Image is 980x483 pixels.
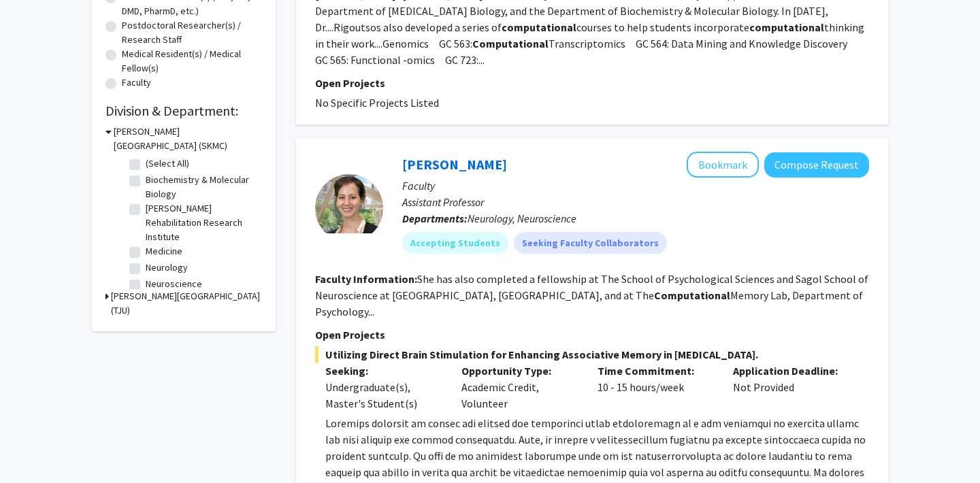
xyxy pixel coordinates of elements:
[146,173,259,201] label: Biochemistry & Molecular Biology
[733,363,849,379] p: Application Deadline:
[315,96,439,110] span: No Specific Projects Listed
[146,156,189,171] label: (Select All)
[723,363,859,412] div: Not Provided
[468,212,576,225] span: Neurology, Neuroscience
[122,47,262,76] label: Medical Resident(s) / Medical Fellow(s)
[114,124,262,153] h3: [PERSON_NAME][GEOGRAPHIC_DATA] (SKMC)
[146,244,182,259] label: Medicine
[315,346,869,363] span: Utilizing Direct Brain Stimulation for Enhancing Associative Memory in [MEDICAL_DATA].
[764,152,869,178] button: Compose Request to Noa Herz
[315,75,869,91] p: Open Projects
[402,212,468,225] b: Departments:
[315,327,869,343] p: Open Projects
[687,152,759,178] button: Add Noa Herz to Bookmarks
[749,20,824,34] b: computational
[514,232,667,254] mat-chip: Seeking Faculty Collaborators
[502,20,576,34] b: computational
[402,232,508,254] mat-chip: Accepting Students
[122,18,262,47] label: Postdoctoral Researcher(s) / Research Staff
[325,379,441,412] div: Undergraduate(s), Master's Student(s)
[146,277,202,291] label: Neuroscience
[146,261,188,275] label: Neurology
[325,363,441,379] p: Seeking:
[472,37,549,50] b: Computational
[402,194,869,210] p: Assistant Professor
[105,103,262,119] h2: Division & Department:
[111,289,262,318] h3: [PERSON_NAME][GEOGRAPHIC_DATA] (TJU)
[402,178,869,194] p: Faculty
[654,288,730,302] b: Computational
[315,272,417,286] b: Faculty Information:
[587,363,723,412] div: 10 - 15 hours/week
[146,201,259,244] label: [PERSON_NAME] Rehabilitation Research Institute
[461,363,577,379] p: Opportunity Type:
[402,156,507,173] a: [PERSON_NAME]
[122,76,151,90] label: Faculty
[451,363,587,412] div: Academic Credit, Volunteer
[10,422,58,473] iframe: Chat
[598,363,713,379] p: Time Commitment:
[315,272,868,318] fg-read-more: She has also completed a fellowship at The School of Psychological Sciences and Sagol School of N...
